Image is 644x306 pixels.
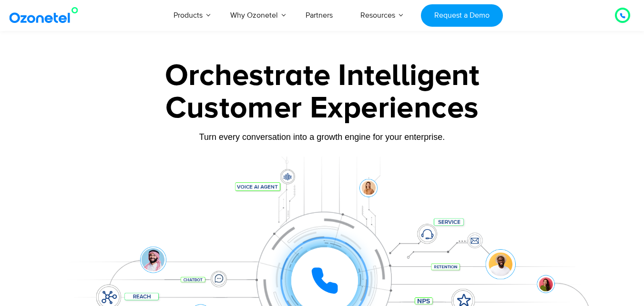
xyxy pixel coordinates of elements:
[24,132,620,142] div: Turn every conversation into a growth engine for your enterprise.
[24,61,620,91] div: Orchestrate Intelligent
[24,85,620,131] div: Customer Experiences
[421,4,502,27] a: Request a Demo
